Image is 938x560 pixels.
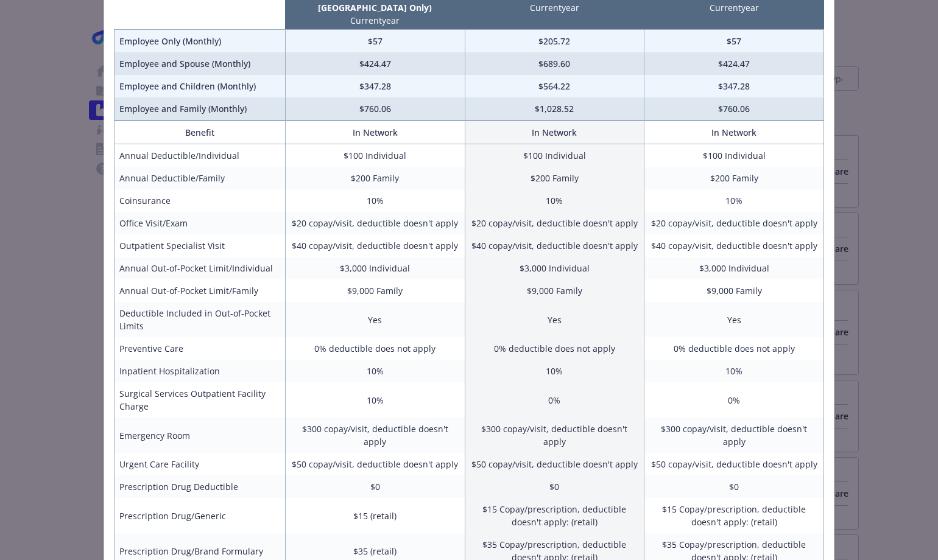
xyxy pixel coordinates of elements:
[647,1,822,14] p: Current year
[115,212,286,234] td: Office Visit/Exam
[644,418,824,453] td: $300 copay/visit, deductible doesn't apply
[465,30,644,53] td: $205.72
[644,382,824,418] td: 0%
[644,75,824,97] td: $347.28
[465,97,644,121] td: $1,028.52
[285,337,465,360] td: 0% deductible does not apply
[285,167,465,189] td: $200 Family
[644,30,824,53] td: $57
[644,97,824,121] td: $760.06
[115,52,286,75] td: Employee and Spouse (Monthly)
[285,257,465,279] td: $3,000 Individual
[465,382,644,418] td: 0%
[115,121,286,144] th: Benefit
[285,212,465,234] td: $20 copay/visit, deductible doesn't apply
[465,52,644,75] td: $689.60
[644,189,824,212] td: 10%
[465,279,644,302] td: $9,000 Family
[115,453,286,475] td: Urgent Care Facility
[644,167,824,189] td: $200 Family
[465,302,644,337] td: Yes
[285,475,465,498] td: $0
[465,212,644,234] td: $20 copay/visit, deductible doesn't apply
[644,453,824,475] td: $50 copay/visit, deductible doesn't apply
[115,498,286,533] td: Prescription Drug/Generic
[285,144,465,167] td: $100 Individual
[465,121,644,144] th: In Network
[287,14,462,27] p: Current year
[285,498,465,533] td: $15 (retail)
[285,52,465,75] td: $424.47
[644,337,824,360] td: 0% deductible does not apply
[115,189,286,212] td: Coinsurance
[644,144,824,167] td: $100 Individual
[465,75,644,97] td: $564.22
[644,121,824,144] th: In Network
[285,418,465,453] td: $300 copay/visit, deductible doesn't apply
[115,360,286,382] td: Inpatient Hospitalization
[115,167,286,189] td: Annual Deductible/Family
[285,382,465,418] td: 10%
[644,257,824,279] td: $3,000 Individual
[115,475,286,498] td: Prescription Drug Deductible
[115,279,286,302] td: Annual Out-of-Pocket Limit/Family
[465,453,644,475] td: $50 copay/visit, deductible doesn't apply
[285,97,465,121] td: $760.06
[115,302,286,337] td: Deductible Included in Out-of-Pocket Limits
[115,382,286,418] td: Surgical Services Outpatient Facility Charge
[115,144,286,167] td: Annual Deductible/Individual
[465,498,644,533] td: $15 Copay/prescription, deductible doesn't apply: (retail)
[115,30,286,53] td: Employee Only (Monthly)
[285,279,465,302] td: $9,000 Family
[285,302,465,337] td: Yes
[115,234,286,257] td: Outpatient Specialist Visit
[465,418,644,453] td: $300 copay/visit, deductible doesn't apply
[467,1,642,14] p: Current year
[115,97,286,121] td: Employee and Family (Monthly)
[644,52,824,75] td: $424.47
[644,498,824,533] td: $15 Copay/prescription, deductible doesn't apply: (retail)
[115,257,286,279] td: Annual Out-of-Pocket Limit/Individual
[644,360,824,382] td: 10%
[285,121,465,144] th: In Network
[465,167,644,189] td: $200 Family
[285,75,465,97] td: $347.28
[465,144,644,167] td: $100 Individual
[644,212,824,234] td: $20 copay/visit, deductible doesn't apply
[115,337,286,360] td: Preventive Care
[115,418,286,453] td: Emergency Room
[465,257,644,279] td: $3,000 Individual
[644,234,824,257] td: $40 copay/visit, deductible doesn't apply
[644,279,824,302] td: $9,000 Family
[465,189,644,212] td: 10%
[644,475,824,498] td: $0
[465,475,644,498] td: $0
[465,337,644,360] td: 0% deductible does not apply
[285,453,465,475] td: $50 copay/visit, deductible doesn't apply
[115,75,286,97] td: Employee and Children (Monthly)
[465,360,644,382] td: 10%
[285,189,465,212] td: 10%
[644,302,824,337] td: Yes
[285,234,465,257] td: $40 copay/visit, deductible doesn't apply
[285,360,465,382] td: 10%
[285,30,465,53] td: $57
[465,234,644,257] td: $40 copay/visit, deductible doesn't apply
